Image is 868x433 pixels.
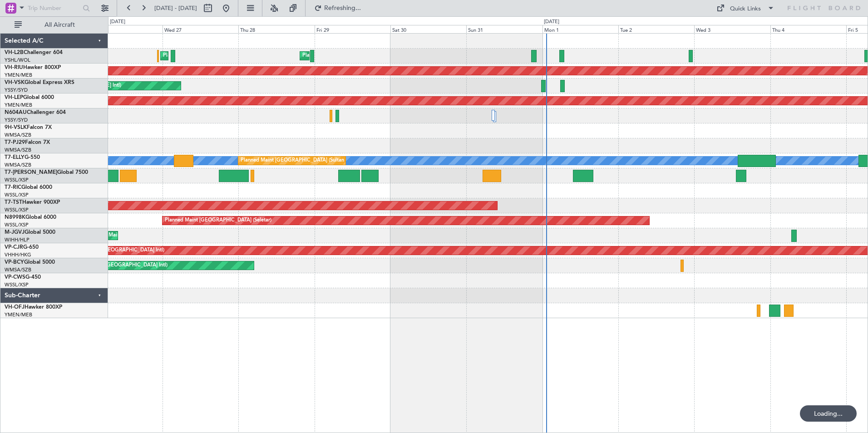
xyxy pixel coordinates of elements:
div: Thu 4 [770,25,846,33]
a: WMSA/SZB [5,162,31,168]
span: N8998K [5,215,25,220]
a: YMEN/MEB [5,311,32,318]
span: T7-[PERSON_NAME] [5,170,57,175]
a: T7-PJ29Falcon 7X [5,140,50,145]
div: Quick Links [730,5,761,14]
a: VHHH/HKG [5,251,31,258]
span: All Aircraft [24,22,96,28]
a: YSHL/WOL [5,57,30,64]
div: Tue 26 [86,25,162,33]
div: Planned Maint [GEOGRAPHIC_DATA] (Sultan [PERSON_NAME]) [241,154,388,167]
a: VH-VSKGlobal Express XRS [5,80,74,85]
a: WSSL/XSP [5,281,29,288]
div: Sat 30 [390,25,466,33]
a: YSSY/SYD [5,117,28,123]
a: M-JGVJGlobal 5000 [5,230,55,235]
span: VH-OFJ [5,305,25,310]
a: N604AUChallenger 604 [5,110,66,115]
a: YMEN/MEB [5,102,32,108]
div: Planned Maint Sydney ([PERSON_NAME] Intl) [163,49,268,63]
span: VP-CJR [5,245,23,250]
div: [DATE] [110,18,125,26]
div: Loading... [800,405,857,422]
a: WSSL/XSP [5,177,29,183]
a: WIHH/HLP [5,236,30,243]
a: WSSL/XSP [5,192,29,198]
div: Thu 28 [238,25,314,33]
a: VH-LEPGlobal 6000 [5,95,54,100]
div: Mon 1 [542,25,618,33]
a: VP-CJRG-650 [5,245,39,250]
a: VH-RIUHawker 800XP [5,65,61,70]
a: VH-L2BChallenger 604 [5,50,63,55]
div: Planned Maint [GEOGRAPHIC_DATA] (Seletar) [165,214,271,227]
button: Refreshing... [310,1,365,15]
a: WMSA/SZB [5,132,31,138]
a: YSSY/SYD [5,87,28,93]
a: T7-ELLYG-550 [5,155,40,160]
span: VP-CWS [5,275,25,280]
span: T7-ELLY [5,155,25,160]
a: WSSL/XSP [5,221,29,228]
div: Tue 2 [618,25,694,33]
a: VP-CWSG-450 [5,275,41,280]
a: WMSA/SZB [5,266,31,273]
a: VH-OFJHawker 800XP [5,305,62,310]
div: Wed 27 [163,25,238,33]
span: 9H-VSLK [5,125,27,130]
a: N8998KGlobal 6000 [5,215,56,220]
div: Fri 29 [315,25,390,33]
a: T7-[PERSON_NAME]Global 7500 [5,170,88,175]
div: Sun 31 [466,25,542,33]
span: VH-LEP [5,95,23,100]
button: Quick Links [712,1,779,15]
span: VH-L2B [5,50,24,55]
a: WSSL/XSP [5,207,29,213]
span: M-JGVJ [5,230,25,235]
a: YMEN/MEB [5,72,32,79]
a: VP-BCYGlobal 5000 [5,260,55,265]
span: T7-RIC [5,185,21,190]
span: VH-VSK [5,80,25,85]
a: 9H-VSLKFalcon 7X [5,125,52,130]
span: T7-TST [5,200,22,205]
span: VH-RIU [5,65,23,70]
div: Planned Maint [GEOGRAPHIC_DATA] ([GEOGRAPHIC_DATA]) [302,49,445,63]
a: WMSA/SZB [5,147,31,153]
a: T7-TSTHawker 900XP [5,200,60,205]
span: VP-BCY [5,260,24,265]
span: Refreshing... [324,5,362,11]
div: Wed 3 [694,25,770,33]
span: [DATE] - [DATE] [154,4,197,12]
div: [DATE] [544,18,559,26]
span: T7-PJ29 [5,140,25,145]
span: N604AU [5,110,27,115]
input: Trip Number [28,1,80,15]
button: All Aircraft [10,18,99,32]
a: T7-RICGlobal 6000 [5,185,52,190]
